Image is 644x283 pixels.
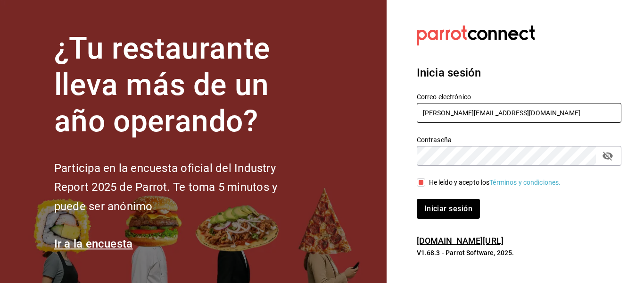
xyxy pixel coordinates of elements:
a: [DOMAIN_NAME][URL] [417,236,504,246]
h1: ¿Tu restaurante lleva más de un año operando? [54,31,309,139]
div: He leído y acepto los [429,178,561,188]
h2: Participa en la encuesta oficial del Industry Report 2025 de Parrot. Te toma 5 minutos y puede se... [54,159,309,216]
a: Términos y condiciones. [489,179,561,186]
a: Ir a la encuesta [54,237,133,250]
label: Correo electrónico [417,94,621,100]
p: V1.68.3 - Parrot Software, 2025. [417,248,621,257]
button: passwordField [600,148,616,164]
h3: Inicia sesión [417,64,621,81]
input: Ingresa tu correo electrónico [417,103,621,123]
label: Contraseña [417,137,621,143]
button: Iniciar sesión [417,199,480,219]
